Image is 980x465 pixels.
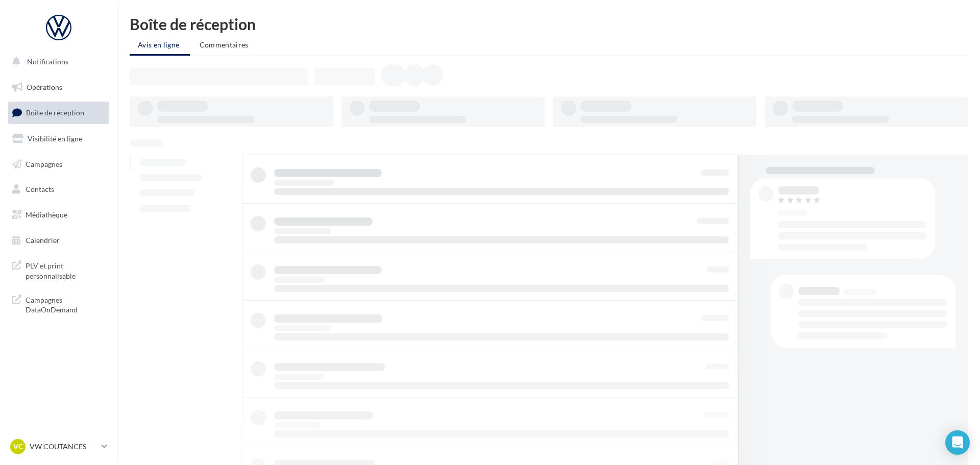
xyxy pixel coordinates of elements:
[6,255,111,285] a: PLV et print personnalisable
[200,40,249,49] span: Commentaires
[26,159,62,168] span: Campagnes
[6,230,111,251] a: Calendrier
[26,185,54,193] span: Contacts
[6,51,107,72] button: Notifications
[26,210,67,219] span: Médiathèque
[6,154,111,175] a: Campagnes
[945,430,970,455] div: Open Intercom Messenger
[26,259,105,281] span: PLV et print personnalisable
[13,442,23,452] span: VC
[30,442,97,452] p: VW COUTANCES
[6,204,111,226] a: Médiathèque
[6,77,111,98] a: Opérations
[26,108,84,117] span: Boîte de réception
[6,128,111,150] a: Visibilité en ligne
[6,179,111,200] a: Contacts
[130,16,968,32] div: Boîte de réception
[6,289,111,319] a: Campagnes DataOnDemand
[27,83,62,91] span: Opérations
[27,57,68,66] span: Notifications
[26,293,105,315] span: Campagnes DataOnDemand
[8,437,109,456] a: VC VW COUTANCES
[6,102,111,124] a: Boîte de réception
[26,236,60,244] span: Calendrier
[28,134,82,143] span: Visibilité en ligne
